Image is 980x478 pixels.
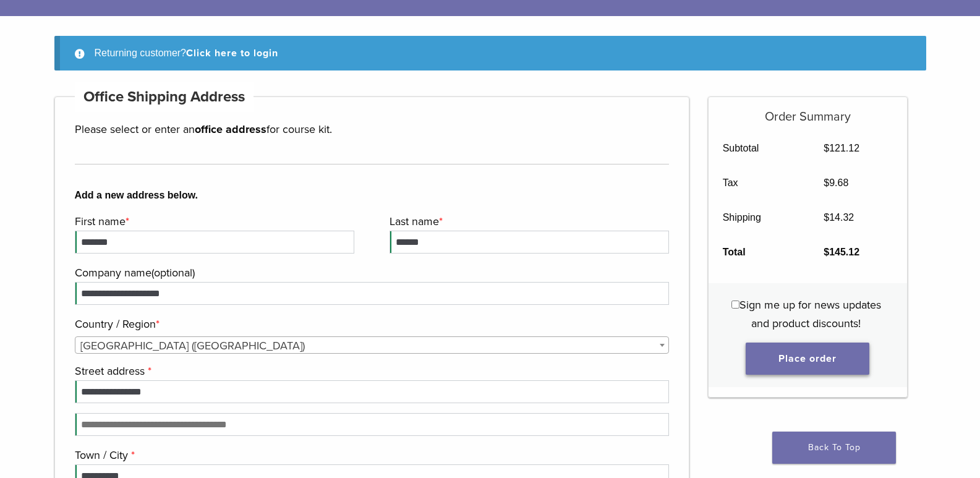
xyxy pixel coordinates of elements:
label: Company name [75,263,667,282]
th: Tax [709,166,810,200]
strong: office address [195,122,266,136]
bdi: 14.32 [824,212,854,223]
span: Sign me up for news updates and product discounts! [739,298,881,330]
h5: Order Summary [709,97,907,124]
th: Total [709,235,810,270]
label: Last name [390,212,666,231]
span: $ [824,247,829,257]
p: Please select or enter an for course kit. [75,120,670,139]
span: United States (US) [75,337,669,354]
b: Add a new address below. [75,188,670,203]
div: Returning customer? [54,36,926,70]
bdi: 121.12 [824,143,859,153]
label: First name [75,212,351,231]
button: Place order [746,343,869,375]
th: Subtotal [709,131,810,166]
span: Country / Region [75,336,670,354]
label: Country / Region [75,315,667,333]
h4: Office Shipping Address [75,82,254,112]
span: (optional) [151,266,195,280]
label: Street address [75,362,667,380]
a: Click here to login [186,47,278,59]
span: $ [824,212,829,223]
span: $ [824,143,829,153]
th: Shipping [709,200,810,235]
a: Back To Top [772,432,896,464]
label: Town / City [75,446,667,464]
span: $ [824,177,829,188]
input: Sign me up for news updates and product discounts! [731,301,739,309]
bdi: 145.12 [824,247,859,257]
bdi: 9.68 [824,177,848,188]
